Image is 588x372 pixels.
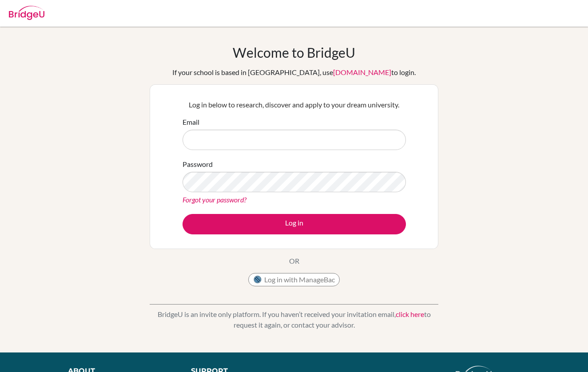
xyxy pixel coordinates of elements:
[183,117,199,127] label: Email
[172,67,416,78] div: If your school is based in [GEOGRAPHIC_DATA], use to login.
[183,99,406,110] p: Log in below to research, discover and apply to your dream university.
[333,68,391,76] a: [DOMAIN_NAME]
[183,214,406,234] button: Log in
[396,310,424,318] a: click here
[248,273,340,286] button: Log in with ManageBac
[233,44,355,60] h1: Welcome to BridgeU
[183,195,246,204] a: Forgot your password?
[289,256,299,266] p: OR
[183,159,213,170] label: Password
[150,309,438,330] p: BridgeU is an invite only platform. If you haven’t received your invitation email, to request it ...
[9,6,44,20] img: Bridge-U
